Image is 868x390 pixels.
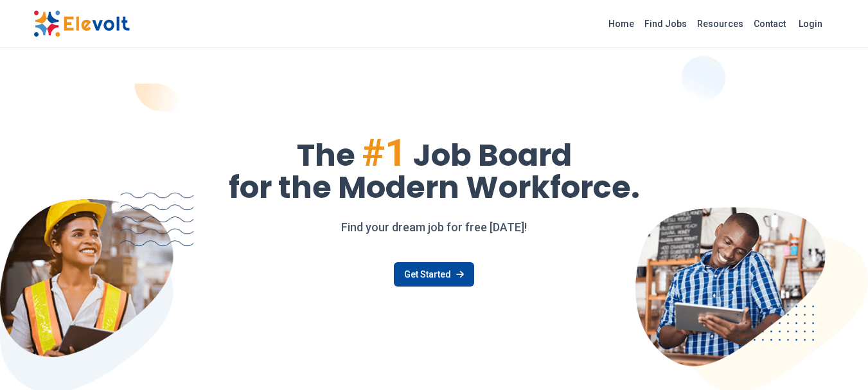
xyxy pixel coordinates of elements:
a: Resources [692,13,748,34]
p: Find your dream job for free [DATE]! [33,218,835,236]
a: Find Jobs [639,13,692,34]
a: Home [603,13,639,34]
h1: The Job Board for the Modern Workforce. [33,134,835,203]
a: Login [791,11,830,37]
a: Get Started [394,262,474,287]
a: Contact [748,13,791,34]
span: #1 [362,130,407,175]
img: Elevolt [33,10,130,37]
